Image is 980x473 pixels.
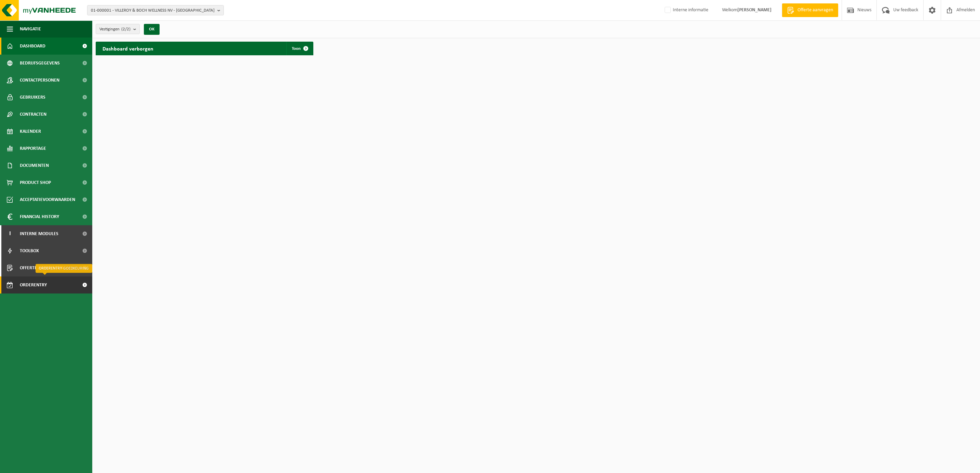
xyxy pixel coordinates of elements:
span: Toolbox [20,242,39,259]
span: Gebruikers [20,89,45,106]
button: 01-000001 - VILLEROY & BOCH WELLNESS NV - [GEOGRAPHIC_DATA] [87,5,224,15]
span: Financial History [20,208,59,225]
span: Contracten [20,106,46,123]
span: Documenten [20,157,49,174]
a: Toon [286,42,313,55]
span: Toon [292,46,301,51]
span: Orderentry Goedkeuring [20,276,77,293]
span: Offerte aanvragen [20,259,63,276]
strong: [PERSON_NAME] [737,8,772,13]
button: OK [144,24,160,35]
span: Dashboard [20,38,45,55]
span: Contactpersonen [20,72,59,89]
a: Offerte aanvragen [782,3,838,17]
span: Kalender [20,123,41,140]
count: (2/2) [121,27,131,31]
label: Interne informatie [663,5,708,15]
span: Rapportage [20,140,46,157]
span: Bedrijfsgegevens [20,55,60,72]
span: Offerte aanvragen [796,7,835,14]
span: Acceptatievoorwaarden [20,191,75,208]
span: 01-000001 - VILLEROY & BOCH WELLNESS NV - [GEOGRAPHIC_DATA] [91,5,215,16]
span: Navigatie [20,20,41,38]
span: Interne modules [20,225,58,242]
h2: Dashboard verborgen [96,42,160,55]
span: Vestigingen [99,24,131,34]
button: Vestigingen(2/2) [96,24,140,34]
span: I [7,225,13,242]
span: Product Shop [20,174,51,191]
